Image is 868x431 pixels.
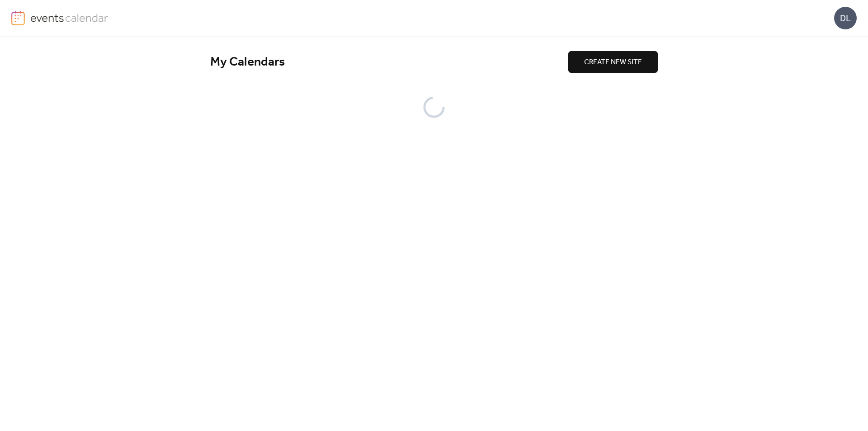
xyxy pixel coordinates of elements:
[30,11,108,24] img: logo-type
[210,54,568,70] div: My Calendars
[11,11,25,25] img: logo
[834,7,857,29] div: DL
[584,57,642,68] span: CREATE NEW SITE
[568,51,658,73] button: CREATE NEW SITE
